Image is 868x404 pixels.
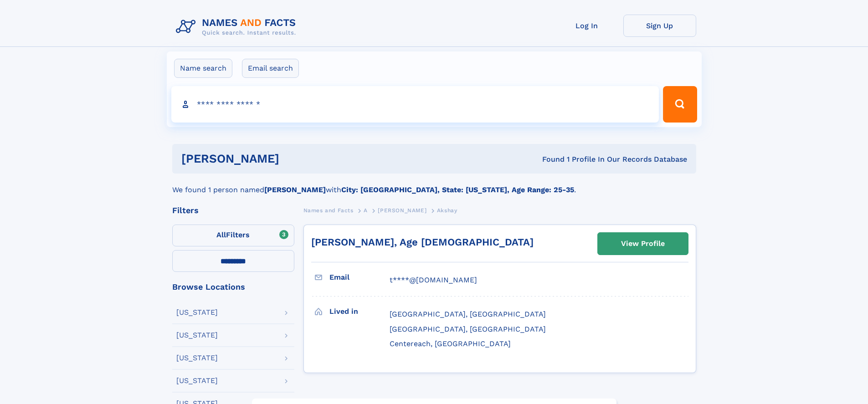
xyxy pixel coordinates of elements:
h3: Email [329,270,390,285]
label: Filters [172,225,294,246]
label: Email search [242,59,299,78]
div: Filters [172,206,294,215]
span: [GEOGRAPHIC_DATA], [GEOGRAPHIC_DATA] [390,310,546,318]
a: [PERSON_NAME] [378,205,426,216]
img: Logo Names and Facts [172,15,303,39]
span: [PERSON_NAME] [378,207,426,214]
h1: [PERSON_NAME] [181,153,411,164]
div: View Profile [621,233,665,254]
span: [GEOGRAPHIC_DATA], [GEOGRAPHIC_DATA] [390,325,546,333]
div: Found 1 Profile In Our Records Database [411,154,687,164]
div: [US_STATE] [176,309,218,316]
div: Browse Locations [172,283,294,291]
a: View Profile [598,233,688,255]
span: All [216,230,226,239]
div: [US_STATE] [176,354,218,362]
span: A [364,207,368,214]
label: Name search [174,59,232,78]
button: Search Button [663,86,697,123]
span: Centereach, [GEOGRAPHIC_DATA] [390,339,511,348]
h3: Lived in [329,304,390,319]
a: Log In [550,15,623,37]
div: [US_STATE] [176,377,218,384]
div: [US_STATE] [176,332,218,339]
b: [PERSON_NAME] [264,185,326,194]
a: Sign Up [623,15,696,37]
a: Names and Facts [303,205,354,216]
a: A [364,205,368,216]
span: Akshay [437,207,457,214]
input: search input [171,86,659,123]
div: We found 1 person named with . [172,174,696,195]
b: City: [GEOGRAPHIC_DATA], State: [US_STATE], Age Range: 25-35 [341,185,574,194]
a: [PERSON_NAME], Age [DEMOGRAPHIC_DATA] [311,236,534,248]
